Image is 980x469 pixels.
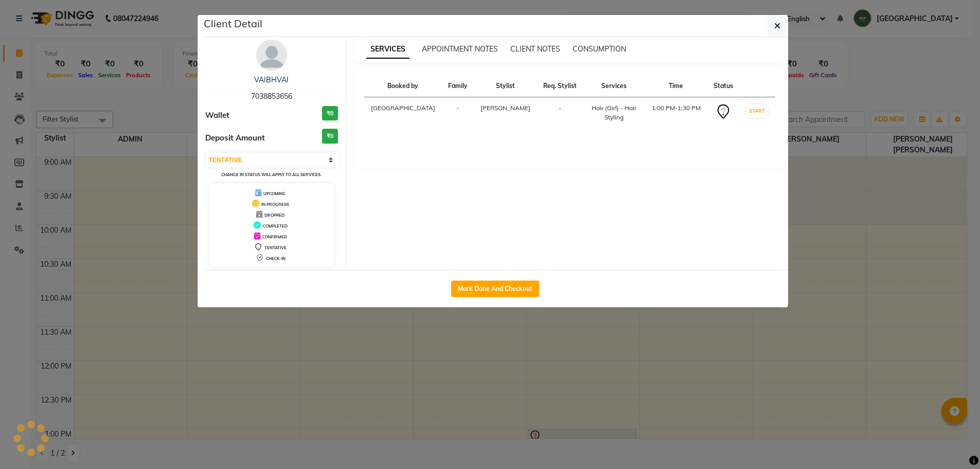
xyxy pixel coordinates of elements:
span: CLIENT NOTES [510,44,560,54]
button: START [746,105,768,117]
td: 1:00 PM-1:30 PM [645,97,707,129]
div: Hair (Girl) - Hair Styling [589,103,639,122]
td: - [441,97,474,129]
a: VAIBHVAI [254,75,289,84]
span: UPCOMING [263,191,286,196]
span: Wallet [205,110,229,121]
span: APPOINTMENT NOTES [422,44,498,54]
th: Time [645,75,707,97]
span: IN PROGRESS [261,202,289,207]
span: Deposit Amount [205,132,265,144]
th: Booked by [364,75,441,97]
td: - [537,97,583,129]
span: TENTATIVE [264,245,287,250]
th: Stylist [474,75,537,97]
span: 7038853656 [251,92,292,101]
span: DROPPED [264,213,284,218]
button: Mark Done And Checkout [451,281,539,297]
td: [GEOGRAPHIC_DATA] [364,97,441,129]
th: Req. Stylist [537,75,583,97]
th: Services [583,75,645,97]
span: [PERSON_NAME] [480,104,530,112]
span: CONSUMPTION [573,44,626,54]
h5: Client Detail [204,16,262,31]
th: Status [707,75,739,97]
iframe: chat widget [937,428,970,459]
span: COMPLETED [263,223,288,229]
img: avatar [256,40,287,71]
h3: ₹0 [322,106,338,121]
h3: ₹0 [322,129,338,144]
span: SERVICES [366,40,409,59]
small: Change in status will apply to all services. [221,172,322,177]
span: CHECK-IN [266,256,286,261]
span: CONFIRMED [262,234,287,239]
th: Family [441,75,474,97]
